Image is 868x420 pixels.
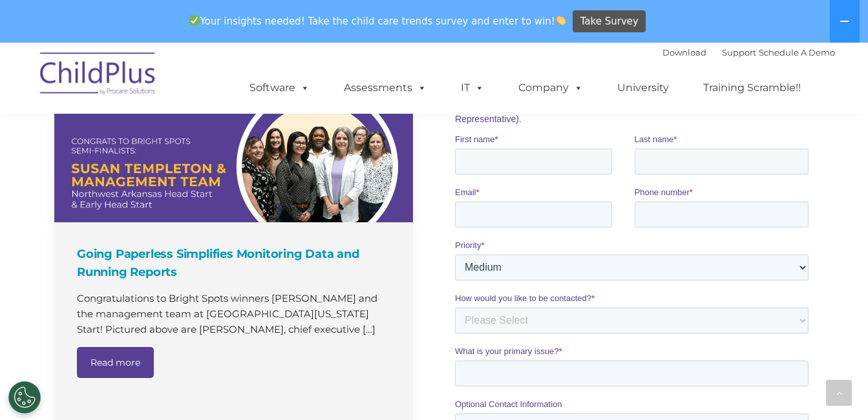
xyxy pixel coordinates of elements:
a: Company [505,75,596,101]
a: Take Survey [573,10,646,33]
a: Software [237,75,323,101]
p: Congratulations to Bright Spots winners [PERSON_NAME] and the management team at [GEOGRAPHIC_DATA... [77,291,394,337]
img: ChildPlus by Procare Solutions [34,43,163,108]
span: Take Survey [580,10,639,33]
h4: Going Paperless Simplifies Monitoring Data and Running Reports [77,245,394,281]
a: Support [722,47,756,58]
a: Training Scramble!! [690,75,814,101]
button: Cookies Settings [8,381,41,414]
a: Read more [77,347,154,378]
a: University [604,75,682,101]
a: Schedule A Demo [759,47,835,58]
font: | [662,47,835,58]
img: ✅ [189,16,199,25]
a: IT [448,75,497,101]
img: 👏 [556,16,566,25]
a: Assessments [331,75,439,101]
a: Download [662,47,706,58]
span: Your insights needed! Take the child care trends survey and enter to win! [184,8,571,34]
